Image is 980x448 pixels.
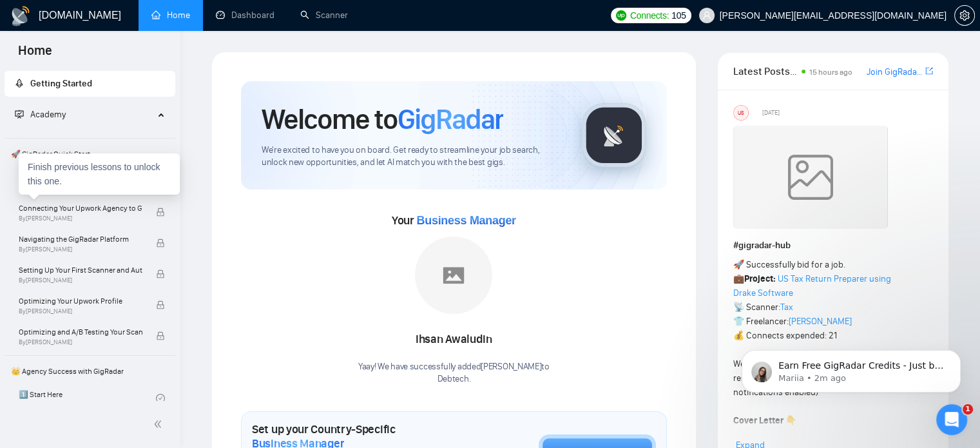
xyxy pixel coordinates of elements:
span: Latest Posts from the GigRadar Community [733,63,798,79]
a: setting [954,10,975,21]
span: By [PERSON_NAME] [19,307,142,315]
span: fund-projection-screen [15,110,24,119]
span: We're excited to have you on board. Get ready to streamline your job search, unlock new opportuni... [262,144,561,169]
span: rocket [15,79,24,88]
span: lock [156,239,165,248]
span: GigRadar [398,102,503,137]
a: Tax [780,302,793,313]
span: 👑 Agency Success with GigRadar [6,358,174,384]
a: export [925,65,933,77]
div: US [734,106,748,120]
span: lock [156,208,165,217]
span: lock [156,269,165,278]
span: By [PERSON_NAME] [19,277,142,284]
img: gigradar-logo.png [582,103,646,168]
span: lock [156,300,165,309]
span: Connecting Your Upwork Agency to GigRadar [19,202,142,215]
span: double-left [153,418,166,431]
span: Academy [15,109,66,120]
a: dashboardDashboard [216,10,274,21]
img: upwork-logo.png [616,10,626,21]
span: Academy [30,109,66,120]
span: setting [955,10,974,21]
span: user [702,11,711,20]
iframe: Intercom live chat [936,404,967,435]
a: Join GigRadar Slack Community [867,65,923,79]
span: Setting Up Your First Scanner and Auto-Bidder [19,264,142,277]
h1: Welcome to [262,102,503,137]
span: 🚀 GigRadar Quick Start [6,141,174,167]
p: Debtech . [358,373,550,385]
strong: Project: [744,273,776,284]
span: Your [392,213,516,228]
span: Connects: [630,8,669,23]
img: logo [10,6,31,26]
a: searchScanner [300,10,348,21]
img: weqQh+iSagEgQAAAABJRU5ErkJggg== [733,126,888,229]
span: 15 hours ago [809,68,852,77]
li: Getting Started [5,71,175,97]
img: placeholder.png [415,237,492,314]
strong: Cover Letter 👇 [733,415,796,426]
button: setting [954,5,975,26]
a: homeHome [151,10,190,21]
span: check-circle [156,394,165,403]
span: Navigating the GigRadar Platform [19,233,142,246]
span: Optimizing Your Upwork Profile [19,295,142,307]
span: By [PERSON_NAME] [19,338,142,346]
h1: # gigradar-hub [733,239,933,253]
span: Optimizing and A/B Testing Your Scanner for Better Results [19,326,142,338]
div: Yaay! We have successfully added [PERSON_NAME] to [358,361,550,385]
a: US Tax Return Preparer using Drake Software [733,273,891,298]
span: By [PERSON_NAME] [19,215,142,222]
span: 1 [963,404,973,414]
span: export [925,66,933,76]
iframe: Intercom notifications message [722,323,980,413]
a: 1️⃣ Start Here [19,384,156,413]
a: [PERSON_NAME] [789,316,852,327]
span: Home [8,41,62,68]
div: Finish previous lessons to unlock this one. [19,153,180,195]
span: lock [156,331,165,340]
span: Getting Started [30,78,92,89]
span: [DATE] [762,107,780,119]
span: By [PERSON_NAME] [19,246,142,253]
div: Ihsan Awaludin [358,329,550,351]
span: 105 [671,8,686,23]
span: Business Manager [416,214,515,227]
